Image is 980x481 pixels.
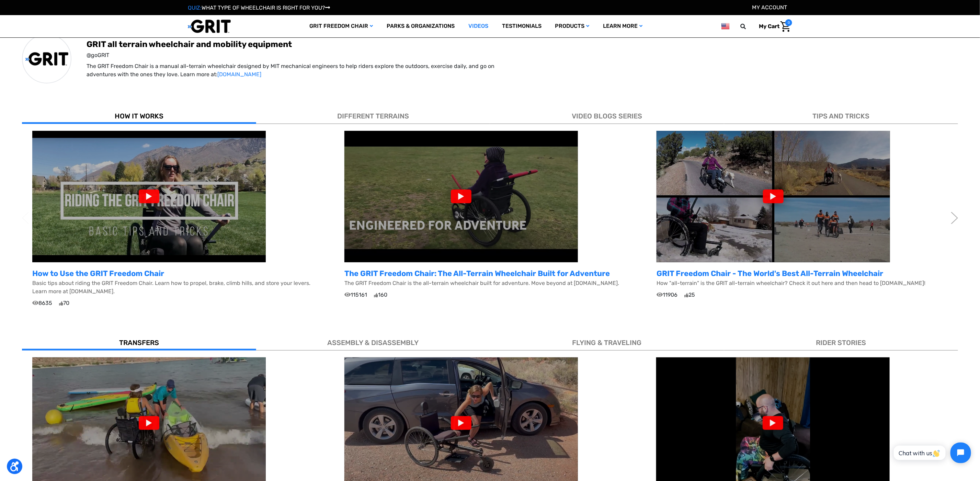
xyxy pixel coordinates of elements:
[886,437,977,469] iframe: Tidio Chat
[495,15,548,37] a: Testimonials
[87,62,495,79] p: The GRIT Freedom Chair is a manual all-terrain wheelchair designed by MIT mechanical engineers to...
[337,112,409,120] span: DIFFERENT TERRAINS
[87,51,671,59] span: @goGRIT
[754,19,792,34] a: Cart with 0 items
[657,279,932,287] p: How "all-terrain" is the GRIT all-terrain wheelchair? Check it out here and then head to [DOMAIN_...
[548,15,596,37] a: Products
[812,112,869,120] span: TIPS AND TRICKS
[32,279,324,296] p: Basic tips about riding the GRIT Freedom Chair. Learn how to propel, brake, climb hills, and stor...
[119,339,159,347] span: TRANSFERS
[816,339,866,347] span: RIDER STORIES
[657,268,948,279] p: GRIT Freedom Chair - The World's Best All-Terrain Wheelchair
[572,112,642,120] span: VIDEO BLOGS SERIES
[217,71,261,78] a: [DOMAIN_NAME]
[344,131,578,262] img: maxresdefault.jpg
[344,291,367,299] span: 115161
[303,15,380,37] a: GRIT Freedom Chair
[32,299,52,307] span: 8635
[344,268,636,279] p: The GRIT Freedom Chair: The All-Terrain Wheelchair Built for Adventure
[188,4,330,11] a: QUIZ:WHAT TYPE OF WHEELCHAIR IS RIGHT FOR YOU?
[115,112,163,120] span: HOW IT WORKS
[22,207,29,228] button: Previous
[380,15,461,37] a: Parks & Organizations
[572,339,642,347] span: FLYING & TRAVELING
[780,21,790,32] img: Cart
[32,131,266,262] img: maxresdefault.jpg
[684,291,695,299] span: 25
[327,339,419,347] span: ASSEMBLY & DISASSEMBLY
[596,15,650,37] a: Learn More
[188,4,202,11] span: QUIZ:
[344,279,626,287] p: The GRIT Freedom Chair is the all-terrain wheelchair built for adventure. Move beyond at [DOMAIN_...
[32,268,324,279] p: How to Use the GRIT Freedom Chair
[188,19,231,33] img: GRIT All-Terrain Wheelchair and Mobility Equipment
[25,52,68,66] img: GRIT All-Terrain Wheelchair and Mobility Equipment
[721,22,730,31] img: us.png
[657,131,890,262] img: maxresdefault.jpg
[743,19,754,34] input: Search
[657,291,677,299] span: 11906
[785,19,792,26] span: 0
[461,15,495,37] a: Videos
[951,207,958,228] button: Next
[759,23,779,30] span: My Cart
[59,299,69,307] span: 70
[87,39,671,50] span: GRIT all terrain wheelchair and mobility equipment
[752,4,787,11] a: Account
[374,291,387,299] span: 160
[115,28,152,35] span: Phone Number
